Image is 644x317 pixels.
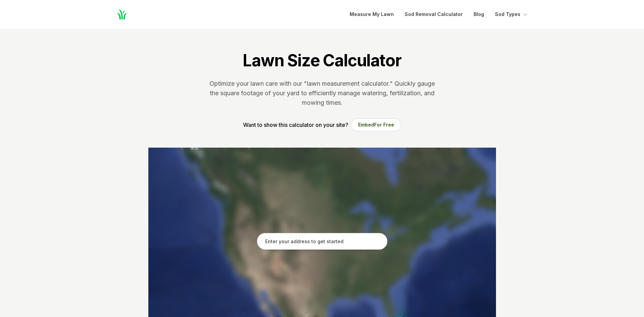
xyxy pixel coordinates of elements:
span: For Free [374,122,394,128]
p: Optimize your lawn care with our "lawn measurement calculator." Quickly gauge the square footage ... [208,79,436,107]
a: Blog [474,10,484,18]
input: Enter your address to get started [257,233,387,250]
button: EmbedFor Free [351,118,401,131]
a: Measure My Lawn [350,10,394,18]
button: Sod Types [495,10,529,18]
h1: Lawn Size Calculator [243,50,401,71]
p: Want to show this calculator on your site? [243,121,348,129]
a: Sod Removal Calculator [405,10,463,18]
